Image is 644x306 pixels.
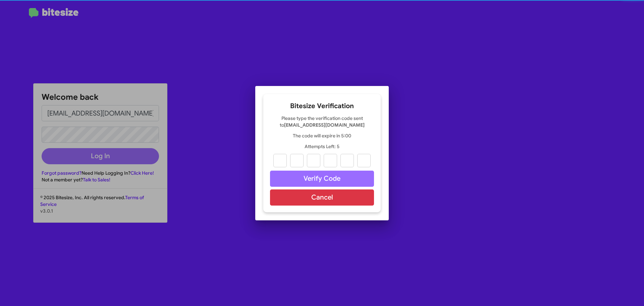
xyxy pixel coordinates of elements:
[270,115,374,128] p: Please type the verification code sent to
[270,101,374,112] h2: Bitesize Verification
[270,189,374,206] button: Cancel
[270,132,374,139] p: The code will expire in 5:00
[270,143,374,150] p: Attempts Left: 5
[270,171,374,187] button: Verify Code
[284,122,365,128] strong: [EMAIL_ADDRESS][DOMAIN_NAME]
